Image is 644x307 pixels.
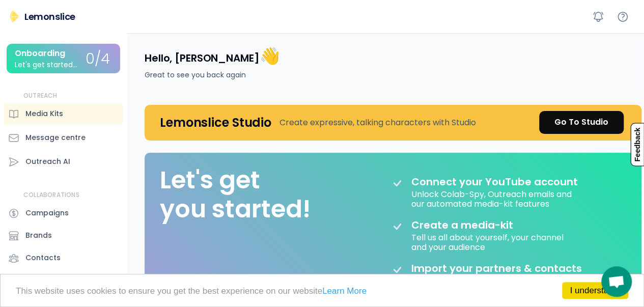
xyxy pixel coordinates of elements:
a: Go To Studio [539,111,624,134]
div: Brands [25,230,52,241]
div: COLLABORATIONS [23,191,79,200]
div: Unlock Colab-Spy, Outreach emails and our automated media-kit features [411,188,574,209]
div: Let's get started... [15,61,77,69]
div: Lemonslice [24,10,75,23]
a: Learn More [322,286,367,296]
h4: Hello, [PERSON_NAME] [145,45,279,67]
div: OUTREACH [23,92,58,100]
div: Create a media-kit [411,219,539,231]
div: Outreach AI [25,156,70,167]
div: 0/4 [86,51,110,67]
a: I understand! [562,282,628,299]
a: Open chat [601,266,632,297]
div: Campaigns [25,208,69,218]
div: Connect your YouTube account [411,176,578,188]
div: Onboarding [15,49,65,58]
p: This website uses cookies to ensure you get the best experience on our website [16,287,628,295]
font: 👋 [260,44,280,67]
div: Media Kits [25,108,63,119]
h4: Lemonslice Studio [160,115,271,130]
div: Great to see you back again [145,70,246,80]
img: Lemonslice [8,10,20,22]
div: Create expressive, talking characters with Studio [279,117,476,129]
div: Import your partners & contacts [411,262,582,274]
div: Go To Studio [554,116,608,128]
div: Message centre [25,132,86,143]
div: Contacts [25,253,61,263]
div: Let's get you started! [160,165,311,224]
div: Tell us all about yourself, your channel and your audience [411,231,566,252]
